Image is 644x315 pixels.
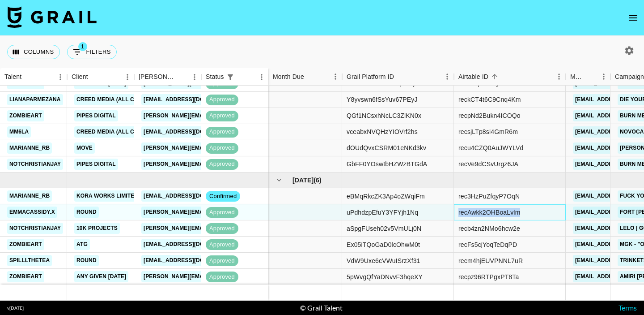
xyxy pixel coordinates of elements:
span: [DATE] [292,176,314,185]
div: uPdhdzpEfuY3YFYjh1Nq [347,208,418,217]
button: Sort [488,70,501,83]
div: Month Due [273,68,304,86]
a: MOVE [74,142,95,154]
button: Menu [188,70,201,84]
a: [PERSON_NAME][EMAIL_ADDRESS][DOMAIN_NAME] [141,142,287,154]
div: recu4CZQ0AuJWYLVd [458,143,523,152]
button: Menu [54,70,67,84]
span: approved [206,95,238,104]
img: Grail Talent [7,6,97,28]
button: Select columns [7,45,60,59]
a: marianne_rb [7,142,52,154]
span: approved [206,256,238,265]
a: Any given [DATE] [74,78,128,89]
a: 10k Projects [74,223,120,234]
div: Grail Platform ID [342,68,454,86]
div: dOUdQvxCSRM01eNKd3kv [347,143,426,152]
button: Sort [88,71,101,83]
a: [PERSON_NAME][EMAIL_ADDRESS][PERSON_NAME][DOMAIN_NAME] [141,223,333,234]
a: [EMAIL_ADDRESS][DOMAIN_NAME] [141,239,241,250]
div: Month Due [268,68,342,86]
div: Airtable ID [458,68,488,86]
a: [PERSON_NAME][EMAIL_ADDRESS][DOMAIN_NAME] [141,207,287,218]
button: hide children [273,174,285,186]
button: Sort [585,70,597,83]
div: aSpgFUseh02v5VmULj0N [347,224,421,233]
div: Status [206,68,224,86]
span: approved [206,240,238,249]
span: approved [206,128,238,136]
button: Sort [237,71,249,83]
div: Y8yvswn6fSsYuv67PEyJ [347,95,418,104]
button: Show filters [67,45,117,59]
div: HlUJJSdu5XKZcRipXMjx [347,79,418,88]
a: [PERSON_NAME][EMAIL_ADDRESS][DOMAIN_NAME] [141,271,287,282]
span: approved [206,160,238,168]
a: notchristianjay [7,159,63,170]
div: VdW9Uxe6cVWuISrzXf31 [347,256,420,265]
div: [PERSON_NAME] [139,68,175,86]
button: Sort [175,71,188,83]
div: v [DATE] [7,305,24,311]
div: eBMqRkcZK3Ap4oZWqiFm [347,192,425,201]
span: 1 [78,42,87,51]
button: Sort [21,71,34,83]
div: vceabxNVQHzYIOVrf2hs [347,127,418,136]
div: reckCT4t6C9Cnq4Km [458,95,521,104]
a: Pipes Digital [74,159,118,170]
a: marianne_rb [7,190,52,202]
a: KORA WORKS LIMITED [74,190,140,202]
span: approved [206,79,238,88]
button: Menu [255,70,268,84]
div: recsjLTp8si4GmR6m [458,127,518,136]
span: approved [206,144,238,152]
div: recpNd2Bukn4ICOQo [458,111,521,120]
div: recVe9dCSvUrgz6JA [458,160,518,168]
a: zombieart [7,271,44,282]
button: Menu [552,70,566,83]
div: recFs5cjYoqTeDqPD [458,240,517,249]
button: Sort [304,70,317,83]
div: Ex05iTQoGaD0lcOhwM0t [347,240,420,249]
a: emmacassidy.x [7,207,57,218]
a: notchristianjay [7,223,63,234]
a: zombieart [7,110,44,121]
div: Grail Platform ID [347,68,394,86]
a: Round [74,255,99,266]
div: 5pWvgQfYaDNvvF3hqeXY [347,272,423,281]
a: zombieart [7,78,44,89]
span: approved [206,272,238,281]
a: Pipes Digital [74,110,118,121]
div: recpz96RTPgxPT8Ta [458,272,519,281]
div: Manager [570,68,585,86]
a: Terms [619,303,637,312]
div: Status [201,68,268,86]
div: recm4hjEUVPNNL7uR [458,256,523,265]
a: mm6la [7,126,31,138]
a: [EMAIL_ADDRESS][DOMAIN_NAME] [141,126,241,138]
button: Menu [329,70,342,83]
div: Airtable ID [454,68,566,86]
button: Sort [394,70,407,83]
div: Booker [134,68,201,86]
a: Creed Media (All Campaigns) [74,126,167,138]
span: ( 6 ) [314,176,322,185]
div: Manager [566,68,610,86]
div: QGf1NCsxhNcLC3ZlKN0x [347,111,421,120]
a: zombieart [7,239,44,250]
button: open drawer [624,9,642,27]
span: approved [206,112,238,120]
span: approved [206,224,238,233]
a: [EMAIL_ADDRESS][DOMAIN_NAME] [141,94,241,105]
div: Client [67,68,134,86]
button: Menu [121,70,134,84]
a: [PERSON_NAME][EMAIL_ADDRESS][DOMAIN_NAME] [141,159,287,170]
div: GbFF0YOswtbHZWzBTGdA [347,160,427,168]
a: Creed Media (All Campaigns) [74,94,167,105]
a: Round [74,207,99,218]
div: Client [72,68,88,86]
button: Menu [441,70,454,83]
span: approved [206,208,238,216]
a: spilllthetea [7,255,52,266]
a: Any given [DATE] [74,271,128,282]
